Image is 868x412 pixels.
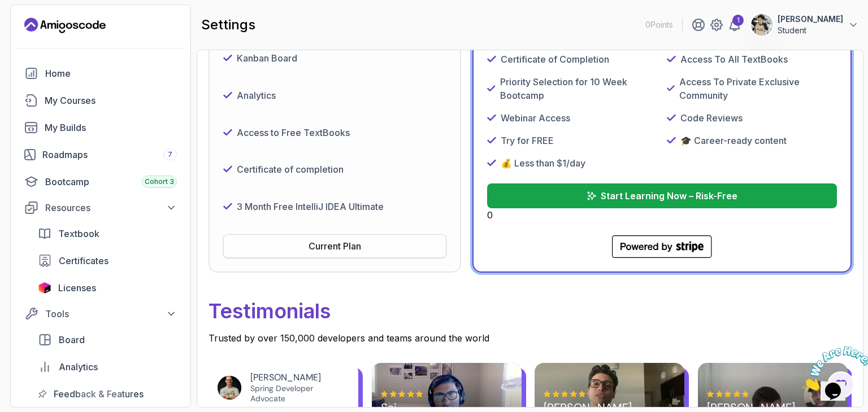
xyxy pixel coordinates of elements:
img: Josh Long avatar [218,376,241,400]
p: Kanban Board [237,51,297,65]
span: Analytics [59,360,98,374]
p: Webinar Access [501,111,570,125]
p: Access To All TextBooks [680,52,788,66]
div: Tools [45,307,177,321]
p: 🎓 Career-ready content [680,134,787,147]
span: 7 [168,150,172,159]
p: [PERSON_NAME] [778,14,843,25]
p: Student [778,25,843,36]
a: home [18,62,184,85]
button: Resources [18,198,184,218]
a: roadmaps [18,143,184,166]
span: Licenses [58,281,96,295]
p: Code Reviews [680,111,743,125]
span: Certificates [59,254,108,268]
button: Tools [18,304,184,324]
span: Feedback & Features [54,387,144,401]
a: Spring Developer Advocate [250,383,313,404]
div: Resources [45,201,177,214]
a: bootcamp [18,170,184,193]
a: Landing page [24,16,106,34]
p: 0 Points [645,19,673,30]
button: user profile image[PERSON_NAME]Student [750,14,859,36]
div: Home [45,67,177,80]
span: Board [59,333,85,347]
p: Priority Selection for 10 Week Bootcamp [500,75,658,102]
a: 1 [728,18,741,32]
div: 0 [487,183,837,222]
p: 💰 Less than $1/day [501,156,585,170]
p: Analytics [237,89,276,102]
a: feedback [31,383,184,405]
button: Current Plan [223,234,446,258]
p: Try for FREE [501,134,554,147]
span: Textbook [58,227,99,240]
div: My Courses [45,94,177,107]
p: Start Learning Now – Risk-Free [601,189,737,203]
a: certificates [31,249,184,272]
a: builds [18,116,184,139]
p: Certificate of Completion [501,52,609,66]
div: My Builds [45,121,177,134]
p: Trusted by over 150,000 developers and teams around the world [209,331,852,345]
a: analytics [31,356,184,378]
div: Bootcamp [45,175,177,189]
div: [PERSON_NAME] [250,372,340,383]
a: board [31,328,184,351]
iframe: chat widget [798,341,868,395]
p: Certificate of completion [237,163,344,176]
img: Chat attention grabber [5,5,75,49]
button: Start Learning Now – Risk-Free [487,183,837,208]
a: textbook [31,222,184,245]
h2: settings [201,16,255,34]
div: Current Plan [309,239,361,253]
img: user profile image [751,14,772,36]
p: Access to Free TextBooks [237,126,350,139]
p: Testimonials [209,291,852,331]
img: jetbrains icon [38,282,51,293]
a: licenses [31,277,184,299]
div: Roadmaps [42,148,177,161]
span: Cohort 3 [145,177,174,186]
div: 1 [732,15,744,26]
a: courses [18,89,184,112]
p: Access To Private Exclusive Community [679,75,837,102]
p: 3 Month Free IntelliJ IDEA Ultimate [237,200,384,213]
